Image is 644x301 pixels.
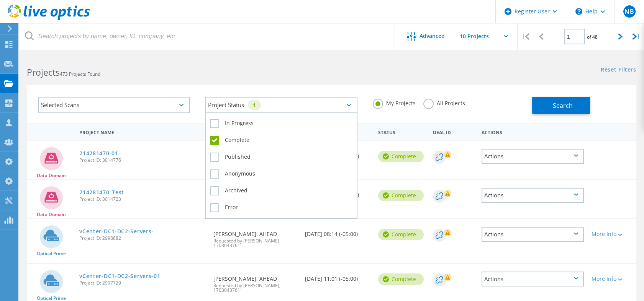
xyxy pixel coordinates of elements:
label: Error [210,203,352,212]
svg: \n [575,8,582,15]
span: Optical Prime [37,251,66,256]
a: vCenter-DC1-DC2-Servers-01 [79,273,160,279]
div: Actions [478,125,587,139]
input: Search projects by name, owner, ID, company, etc [19,23,395,50]
div: Deal Id [429,125,478,139]
div: Actions [482,272,583,286]
div: [DATE] 11:01 (-05:00) [301,264,374,289]
div: | [628,23,644,50]
a: Live Optics Dashboard [8,16,90,21]
span: of 48 [587,34,598,40]
div: Actions [482,227,583,242]
div: More Info [592,276,633,281]
a: 214281470_Test [79,190,124,195]
span: NB [624,8,634,15]
span: Project ID: 2998882 [79,236,206,241]
div: Complete [378,229,424,240]
span: Advanced [420,33,445,39]
div: Status [374,125,429,139]
span: Project ID: 3014776 [79,158,206,163]
label: Published [210,153,352,162]
span: 473 Projects Found [60,71,100,77]
div: [PERSON_NAME], AHEAD [210,219,301,255]
a: Reset Filters [601,67,636,73]
label: Anonymous [210,169,352,179]
div: Complete [378,273,424,285]
span: Requested by [PERSON_NAME], 1703043761 [213,239,297,248]
div: Project Status [205,97,357,113]
label: All Projects [423,99,465,106]
div: [DATE] 08:14 (-05:00) [301,219,374,244]
a: 214281470-01 [79,151,118,156]
div: Actions [482,149,583,164]
div: | [518,23,533,50]
label: In Progress [210,119,352,128]
div: Complete [378,190,424,201]
div: Project Name [75,125,210,139]
span: Requested by [PERSON_NAME], 1703043761 [213,283,297,293]
span: Data Domain [37,173,66,178]
span: Project ID: 3014723 [79,197,206,202]
label: Complete [210,136,352,145]
label: Archived [210,186,352,195]
span: Project ID: 2997729 [79,281,206,285]
div: [PERSON_NAME], AHEAD [210,264,301,300]
span: Search [553,101,573,110]
div: Selected Scans [38,97,190,113]
div: More Info [592,231,633,237]
span: Data Domain [37,212,66,217]
div: Actions [482,188,583,203]
label: My Projects [373,99,416,106]
button: Search [532,97,590,114]
span: Optical Prime [37,296,66,301]
div: 1 [248,100,261,110]
b: Projects [27,66,60,78]
a: vCenter-DC1-DC2-Servers- [79,229,154,234]
div: Complete [378,151,424,162]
